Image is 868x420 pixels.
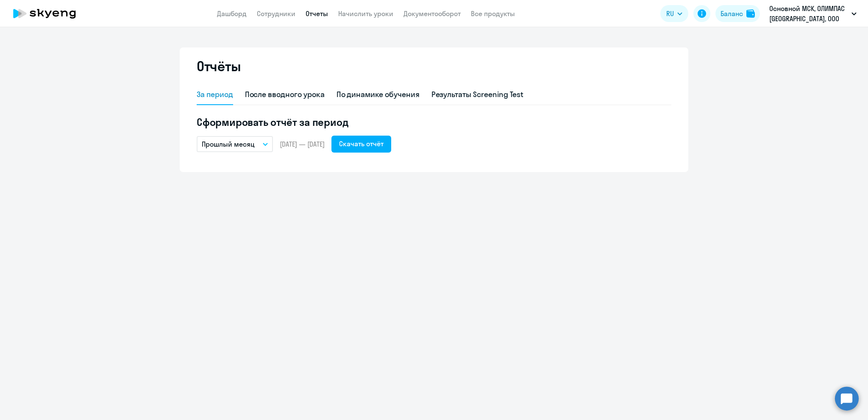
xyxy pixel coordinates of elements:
[245,89,325,100] div: После вводного урока
[337,89,420,100] div: По динамике обучения
[280,139,325,149] span: [DATE] — [DATE]
[197,136,273,152] button: Прошлый месяц
[306,9,328,18] a: Отчеты
[338,9,393,18] a: Начислить уроки
[257,9,295,18] a: Сотрудники
[715,5,760,22] button: Балансbalance
[471,9,515,18] a: Все продукты
[746,9,755,18] img: balance
[666,8,674,19] span: RU
[721,8,743,19] div: Баланс
[660,5,688,22] button: RU
[769,3,848,24] p: Основной МСК, ОЛИМПАС [GEOGRAPHIC_DATA], ООО
[331,136,391,153] button: Скачать отчёт
[339,139,384,149] div: Скачать отчёт
[197,58,241,75] h2: Отчёты
[197,115,671,129] h5: Сформировать отчёт за период
[197,89,233,100] div: За период
[765,3,861,24] button: Основной МСК, ОЛИМПАС [GEOGRAPHIC_DATA], ООО
[403,9,461,18] a: Документооборот
[431,89,524,100] div: Результаты Screening Test
[217,9,247,18] a: Дашборд
[202,139,255,149] p: Прошлый месяц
